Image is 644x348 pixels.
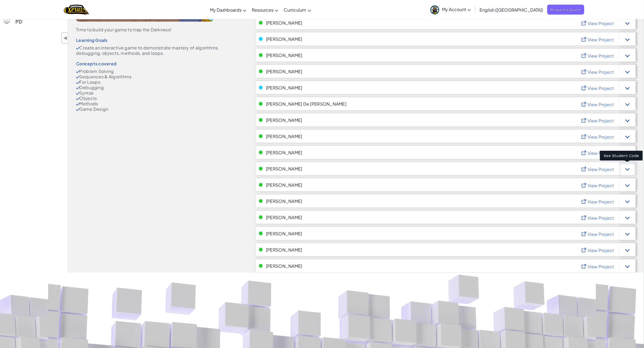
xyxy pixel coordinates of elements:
[281,2,314,17] a: Curriculum
[76,47,80,50] img: CheckMark.svg
[266,231,302,236] span: [PERSON_NAME]
[581,231,589,236] img: IconViewProject_Blue.svg
[587,118,614,123] span: View Project
[76,81,80,84] img: CheckMark.svg
[587,183,614,188] span: View Project
[266,264,302,268] span: [PERSON_NAME]
[581,215,589,220] img: IconViewProject_Blue.svg
[587,264,614,269] span: View Project
[581,150,589,155] img: IconViewProject_Blue.svg
[587,199,614,205] span: View Project
[581,36,589,42] img: IconViewProject_Blue.svg
[587,53,614,59] span: View Project
[428,1,474,18] a: My Account
[581,182,589,188] img: IconViewProject_Blue.svg
[587,166,614,172] span: View Project
[266,85,302,90] span: [PERSON_NAME]
[76,96,239,101] li: Objects
[266,199,302,203] span: [PERSON_NAME]
[76,79,239,85] li: For Loops
[266,21,302,25] span: [PERSON_NAME]
[76,61,239,66] div: Concepts covered
[477,2,546,17] a: English ([GEOGRAPHIC_DATA])
[581,133,589,139] img: IconViewProject_Blue.svg
[547,5,584,15] a: Request a Quote
[76,87,80,89] img: CheckMark.svg
[76,27,239,32] div: Time to build your game to trap the Darkness!
[266,69,302,74] span: [PERSON_NAME]
[581,247,589,253] img: IconViewProject_Blue.svg
[266,150,302,155] span: [PERSON_NAME]
[266,215,302,220] span: [PERSON_NAME]
[76,45,239,56] li: Create an interactive game to demonstrate mastery of algorithms, debugging, objects, methods, and...
[266,118,302,122] span: [PERSON_NAME]
[64,4,89,15] img: Home
[76,69,239,74] li: Problem Solving
[581,101,589,107] img: IconViewProject_Blue.svg
[76,108,80,111] img: CheckMark.svg
[76,90,239,96] li: Syntax
[587,37,614,42] span: View Project
[581,263,589,269] img: IconViewProject_Blue.svg
[266,247,302,252] span: [PERSON_NAME]
[587,231,614,237] span: View Project
[480,7,543,13] span: English ([GEOGRAPHIC_DATA])
[76,85,239,90] li: Debugging
[266,102,346,106] span: [PERSON_NAME] De [PERSON_NAME]
[587,134,614,140] span: View Project
[581,198,589,204] img: IconViewProject_Blue.svg
[587,247,614,253] span: View Project
[587,150,614,156] span: View Project
[266,183,302,187] span: [PERSON_NAME]
[64,4,89,15] a: Ozaria by CodeCombat logo
[587,21,614,26] span: View Project
[284,7,306,13] span: Curriculum
[442,6,471,12] span: My Account
[76,92,80,95] img: CheckMark.svg
[266,166,302,171] span: [PERSON_NAME]
[76,103,80,106] img: CheckMark.svg
[581,69,589,74] img: IconViewProject_Blue.svg
[430,5,439,14] img: avatar
[600,151,643,160] div: See Student Code
[76,38,239,42] div: Learning Goals
[266,134,302,139] span: [PERSON_NAME]
[266,37,302,41] span: [PERSON_NAME]
[76,71,80,73] img: CheckMark.svg
[252,7,273,13] span: Resources
[587,85,614,91] span: View Project
[63,34,68,42] span: ◀
[76,74,239,79] li: Sequences & Algorithms
[581,85,589,91] img: IconViewProject_Blue.svg
[207,2,249,17] a: My Dashboards
[76,101,239,106] li: Methods
[581,117,589,123] img: IconViewProject_Blue.svg
[581,20,589,26] img: IconViewProject_Blue.svg
[581,52,589,58] img: IconViewProject_Blue.svg
[76,76,80,79] img: CheckMark.svg
[210,7,242,13] span: My Dashboards
[266,53,302,58] span: [PERSON_NAME]
[249,2,281,17] a: Resources
[587,102,614,107] span: View Project
[581,166,589,172] img: IconViewProject_Blue.svg
[76,98,80,100] img: CheckMark.svg
[587,215,614,221] span: View Project
[587,69,614,75] span: View Project
[76,106,239,112] li: Game Design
